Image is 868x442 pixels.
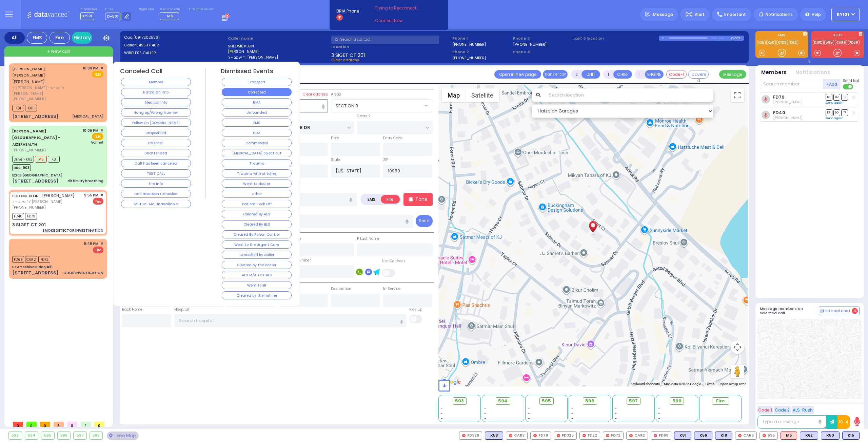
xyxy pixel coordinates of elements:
[331,57,359,63] span: Clear address
[357,113,371,119] label: Cross 2
[100,128,103,133] span: ✕
[228,49,329,55] label: [PERSON_NAME]
[222,220,292,228] button: Cleared By BLS
[25,256,37,263] span: CAR2
[80,7,97,12] label: Dispatcher
[12,199,75,205] span: ר' יעקב - ר' [PERSON_NAME]
[228,36,329,41] label: Caller name
[800,432,818,440] div: K62
[38,256,50,263] span: FD72
[336,103,358,109] span: SECTION 3
[12,213,24,220] span: FD40
[774,406,791,414] button: Code 2
[837,415,850,429] button: 10-4
[47,48,70,55] span: + New call
[776,40,788,45] a: KYD8
[12,147,46,153] span: [PHONE_NUMBER]
[12,205,46,210] span: [PHONE_NUMBER]
[167,13,173,19] span: M6
[222,291,292,299] button: Cleared by the hotline
[674,432,691,440] div: BLS
[466,88,499,102] button: Show satellite imagery
[484,411,486,416] span: -
[842,432,860,440] div: BLS
[825,309,850,313] span: Internal Chat
[530,432,551,440] div: FD79
[92,133,103,140] span: EMS
[12,156,34,163] span: Driver-K62
[542,398,551,404] span: 595
[100,241,103,247] span: ✕
[716,398,725,404] span: Fire
[100,192,103,198] span: ✕
[513,49,571,55] span: Phone 4
[222,240,292,249] button: Went to the Urgent Care
[222,129,292,137] button: DOA
[441,416,443,421] span: -
[222,261,292,269] button: Cleared by the Doctor
[766,12,793,18] span: Notifications
[653,11,673,18] span: Message
[773,100,803,105] span: Yida Grunwald
[35,156,47,163] span: M6
[120,68,162,75] h4: Canceled Call
[121,159,191,167] button: Call has been canceled
[571,416,573,421] span: -
[375,5,429,11] span: Trying to Reconnect...
[626,432,648,440] div: CAR2
[789,40,798,45] a: K62
[781,432,797,440] div: M6
[303,92,328,97] label: Clear address
[90,432,103,439] div: 599
[100,65,103,71] span: ✕
[528,406,530,411] span: -
[92,71,103,78] span: EMS
[813,40,824,45] a: KJFD
[826,116,844,120] a: Send again
[645,12,650,17] img: message.svg
[331,44,450,50] label: Location
[12,128,60,141] span: [PERSON_NAME][GEOGRAPHIC_DATA] -
[105,13,120,20] span: D-801
[837,12,849,18] span: KY101
[821,432,840,440] div: BLS
[12,178,59,185] div: [STREET_ADDRESS]
[12,85,80,96] span: ר' [PERSON_NAME] - ר' הערש [PERSON_NAME]
[603,432,624,440] div: FD72
[331,36,439,44] input: Search a contact
[228,55,329,60] label: ר' יעקב - ר' [PERSON_NAME]
[12,79,45,85] span: [PERSON_NAME]
[484,406,486,411] span: -
[766,40,776,45] a: K50
[442,88,466,102] button: Show street map
[58,432,71,439] div: 596
[773,94,785,100] a: FD79
[773,115,803,120] span: Jacob Friedman
[848,40,860,45] a: FD69
[139,7,154,12] label: Night unit
[121,180,191,188] button: Fire Info
[715,432,732,440] div: BLS
[331,52,365,57] span: 3 SIGET CT 201
[222,281,292,289] button: Went to ER
[383,286,400,292] label: In Service
[362,195,381,204] label: EMS
[222,98,292,106] button: RMA
[84,241,98,246] span: 9:46 PM
[54,422,64,427] span: 3
[121,169,191,177] button: TEST CALL
[336,8,359,14] span: BRIA Phone
[12,256,24,263] span: FD69
[615,406,617,411] span: -
[843,83,854,90] label: Turn off text
[383,135,402,141] label: Entry Code
[63,270,103,275] div: ODOR INVESTIGATION
[12,128,60,147] a: AIZERHEALTH
[80,12,94,20] span: KY101
[835,40,847,45] a: CAR6
[382,258,406,264] label: Use Callback
[222,139,292,147] button: Commercial
[40,422,50,427] span: 0
[383,157,388,163] label: ZIP
[757,40,766,45] a: K15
